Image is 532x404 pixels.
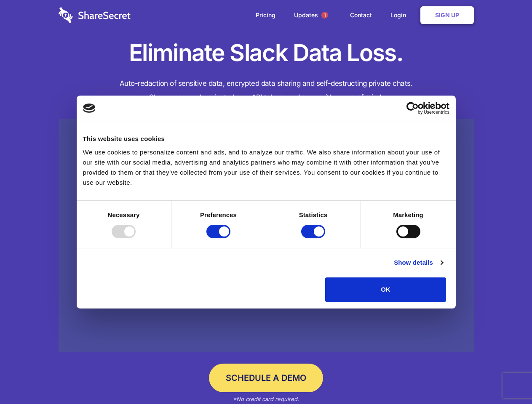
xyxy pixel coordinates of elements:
h1: Eliminate Slack Data Loss. [59,38,474,68]
strong: Necessary [108,211,140,218]
a: Login [382,2,419,28]
a: Show details [394,258,443,268]
strong: Statistics [299,211,328,218]
button: OK [325,277,446,302]
div: We use cookies to personalize content and ads, and to analyze our traffic. We also share informat... [83,147,449,188]
a: Contact [342,2,380,28]
span: 1 [321,12,328,19]
em: *No credit card required. [233,396,299,402]
img: logo [83,104,96,113]
a: Wistia video thumbnail [59,119,474,352]
img: logo-wordmark-white-trans-d4663122ce5f474addd5e946df7df03e33cb6a1c49d2221995e7729f52c070b2.svg [59,7,131,23]
div: This website uses cookies [83,134,449,144]
h4: Auto-redaction of sensitive data, encrypted data sharing and self-destructing private chats. Shar... [59,77,474,104]
a: Usercentrics Cookiebot - opens in a new window [376,102,449,114]
a: Schedule a Demo [209,364,323,392]
a: Pricing [247,2,284,28]
strong: Marketing [393,211,423,218]
a: Sign Up [420,6,474,24]
strong: Preferences [200,211,237,218]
